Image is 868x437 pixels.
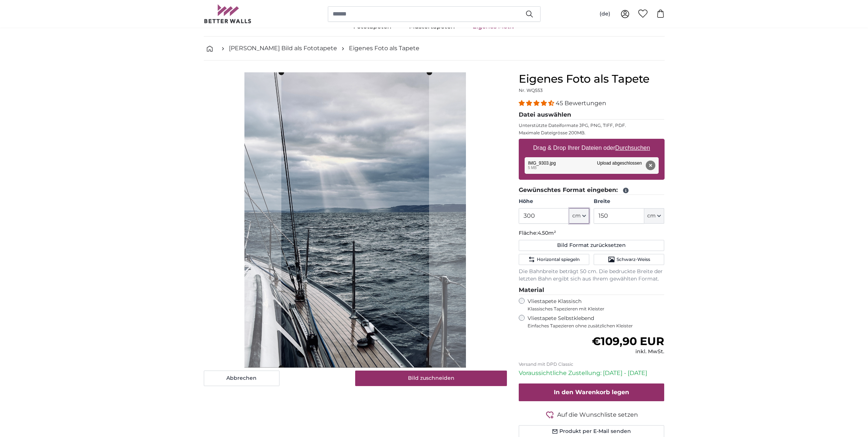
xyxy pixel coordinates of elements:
[554,389,629,396] span: In den Warenkorb legen
[519,254,589,265] button: Horizontal spiegeln
[355,371,507,386] button: Bild zuschneiden
[530,141,653,155] label: Drag & Drop Ihrer Dateien oder
[592,348,664,355] div: inkl. MwSt.
[528,323,665,329] span: Einfaches Tapezieren ohne zusätzlichen Kleister
[569,208,589,224] button: cm
[519,410,665,419] button: Auf die Wunschliste setzen
[594,198,664,205] label: Breite
[592,334,664,348] span: €109,90 EUR
[617,257,650,262] span: Schwarz-Weiss
[572,212,581,220] span: cm
[528,306,658,312] span: Klassisches Tapezieren mit Kleister
[204,371,279,386] button: Abbrechen
[519,110,665,120] legend: Datei auswählen
[519,186,665,195] legend: Gewünschtes Format eingeben:
[204,4,252,23] img: Betterwalls
[519,198,589,205] label: Höhe
[594,7,616,21] button: (de)
[519,361,665,367] p: Versand mit DPD Classic
[229,44,337,53] a: [PERSON_NAME] Bild als Fototapete
[519,369,665,378] p: Voraussichtliche Zustellung: [DATE] - [DATE]
[519,268,665,283] p: Die Bahnbreite beträgt 50 cm. Die bedruckte Breite der letzten Bahn ergibt sich aus Ihrem gewählt...
[519,286,665,295] legend: Material
[519,230,665,237] p: Fläche:
[615,145,650,151] u: Durchsuchen
[519,383,665,401] button: In den Warenkorb legen
[519,130,665,136] p: Maximale Dateigrösse 200MB.
[647,212,656,220] span: cm
[519,100,556,107] span: 4.36 stars
[537,257,580,262] span: Horizontal spiegeln
[594,254,664,265] button: Schwarz-Weiss
[538,230,556,236] span: 4.50m²
[519,123,665,128] p: Unterstützte Dateiformate JPG, PNG, TIFF, PDF.
[556,100,606,107] span: 45 Bewertungen
[349,44,419,53] a: Eigenes Foto als Tapete
[204,37,665,61] nav: breadcrumbs
[528,298,658,312] label: Vliestapete Klassisch
[528,315,665,329] label: Vliestapete Selbstklebend
[557,410,638,419] span: Auf die Wunschliste setzen
[519,72,665,86] h1: Eigenes Foto als Tapete
[644,208,664,224] button: cm
[519,87,543,93] span: Nr. WQ553
[519,240,665,251] button: Bild Format zurücksetzen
